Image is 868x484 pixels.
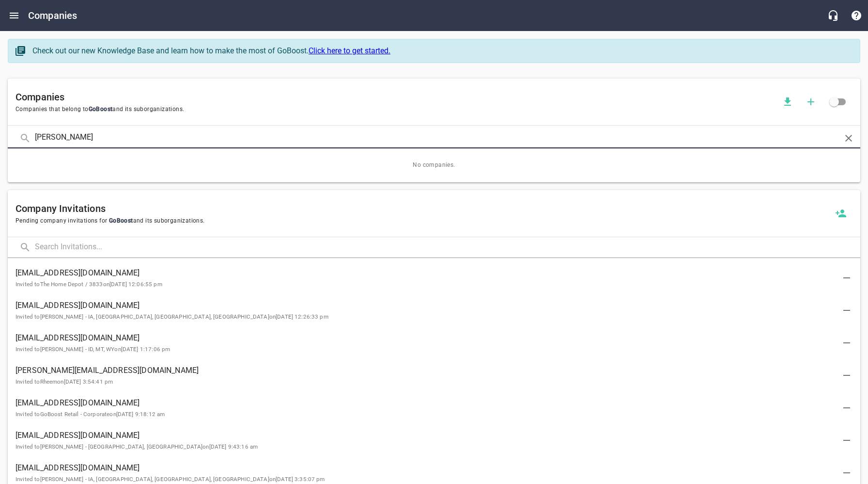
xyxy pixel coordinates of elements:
[821,4,845,27] button: Live Chat
[28,8,77,23] h6: Companies
[835,364,858,387] button: Delete Invitation
[835,429,858,452] button: Delete Invitation
[835,266,858,290] button: Delete Invitation
[15,105,776,114] span: Companies that belong to and its suborganizations.
[15,462,837,474] span: [EMAIL_ADDRESS][DOMAIN_NAME]
[845,4,868,27] button: Support Portal
[15,346,170,353] small: Invited to [PERSON_NAME] - ID, MT, WY on [DATE] 1:17:06 pm
[835,299,858,322] button: Delete Invitation
[107,217,133,224] span: GoBoost
[89,106,113,113] span: GoBoost
[35,237,860,258] input: Search Invitations...
[799,90,822,113] button: Add a new company
[829,202,852,225] button: Invite a new company
[822,90,846,113] span: Click to view all companies
[776,90,799,113] button: Download companies
[15,411,165,418] small: Invited to GoBoost Retail - Corporate on [DATE] 9:18:12 am
[35,128,833,148] input: Search Companies...
[8,148,860,182] span: No companies.
[309,46,390,55] a: Click here to get started.
[835,396,858,419] button: Delete Invitation
[15,201,829,216] h6: Company Invitations
[15,89,776,105] h6: Companies
[15,397,837,409] span: [EMAIL_ADDRESS][DOMAIN_NAME]
[32,45,850,57] div: Check out our new Knowledge Base and learn how to make the most of GoBoost.
[15,300,837,311] span: [EMAIL_ADDRESS][DOMAIN_NAME]
[15,216,829,226] span: Pending company invitations for and its suborganizations.
[2,4,26,27] button: Open drawer
[15,281,162,288] small: Invited to The Home Depot / 3833 on [DATE] 12:06:55 pm
[15,332,837,344] span: [EMAIL_ADDRESS][DOMAIN_NAME]
[15,365,837,376] span: [PERSON_NAME][EMAIL_ADDRESS][DOMAIN_NAME]
[15,476,325,483] small: Invited to [PERSON_NAME] - IA, [GEOGRAPHIC_DATA], [GEOGRAPHIC_DATA], [GEOGRAPHIC_DATA] on [DATE] ...
[15,443,258,450] small: Invited to [PERSON_NAME] - [GEOGRAPHIC_DATA], [GEOGRAPHIC_DATA] on [DATE] 9:43:16 am
[15,378,113,385] small: Invited to Rheem on [DATE] 3:54:41 pm
[15,430,837,441] span: [EMAIL_ADDRESS][DOMAIN_NAME]
[835,331,858,355] button: Delete Invitation
[15,267,837,279] span: [EMAIL_ADDRESS][DOMAIN_NAME]
[15,313,328,320] small: Invited to [PERSON_NAME] - IA, [GEOGRAPHIC_DATA], [GEOGRAPHIC_DATA], [GEOGRAPHIC_DATA] on [DATE] ...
